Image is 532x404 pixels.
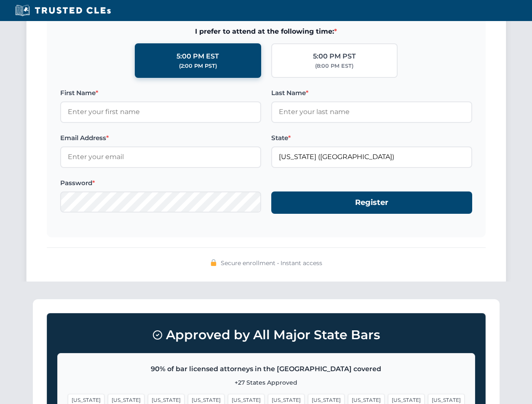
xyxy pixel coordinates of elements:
[313,51,356,62] div: 5:00 PM PST
[271,133,472,143] label: State
[210,259,217,266] img: 🔒
[271,146,472,167] input: Florida (FL)
[271,191,472,214] button: Register
[68,364,465,375] p: 90% of bar licensed attorneys in the [GEOGRAPHIC_DATA] covered
[57,324,475,346] h3: Approved by All Major State Bars
[60,146,261,167] input: Enter your email
[60,88,261,98] label: First Name
[60,133,261,143] label: Email Address
[271,101,472,122] input: Enter your last name
[176,51,219,62] div: 5:00 PM EST
[315,62,353,70] div: (8:00 PM EST)
[60,101,261,122] input: Enter your first name
[179,62,217,70] div: (2:00 PM PST)
[60,178,261,188] label: Password
[13,4,113,17] img: Trusted CLEs
[271,88,472,98] label: Last Name
[68,378,465,387] p: +27 States Approved
[60,26,472,37] span: I prefer to attend at the following time:
[221,258,322,268] span: Secure enrollment • Instant access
